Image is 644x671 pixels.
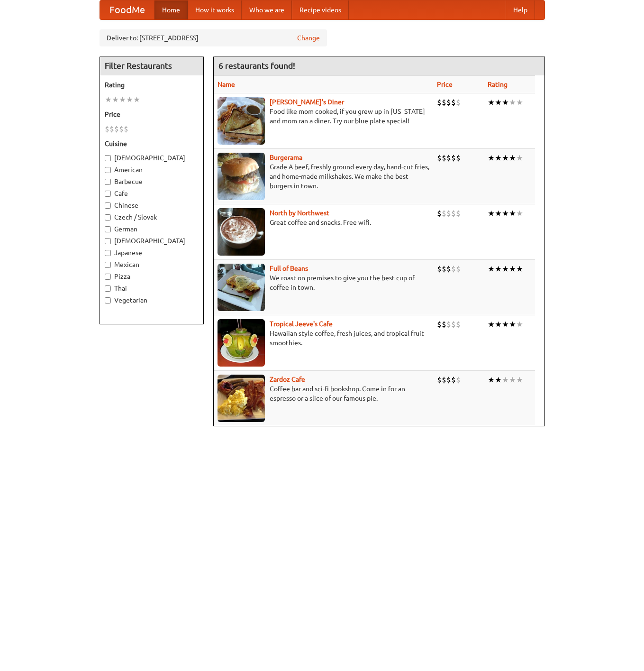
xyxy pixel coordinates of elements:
[451,264,456,274] li: $
[105,201,199,210] label: Chinese
[502,375,509,385] li: ★
[437,375,442,385] li: $
[105,285,111,292] input: Thai
[218,162,429,191] p: Grade A beef, freshly ground every day, hand-cut fries, and home-made milkshakes. We make the bes...
[105,274,111,280] input: Pizza
[119,124,124,134] li: $
[516,264,523,274] li: ★
[105,236,199,246] label: [DEMOGRAPHIC_DATA]
[218,97,265,145] img: sallys.jpg
[218,218,429,227] p: Great coffee and snacks. Free wifi.
[442,208,446,219] li: $
[133,94,140,105] li: ★
[105,179,111,185] input: Barbecue
[437,208,442,219] li: $
[100,0,154,19] a: FoodMe
[488,319,495,330] li: ★
[495,153,502,163] li: ★
[437,319,442,330] li: $
[488,153,495,163] li: ★
[456,153,461,163] li: $
[218,375,265,422] img: zardoz.jpg
[188,0,242,19] a: How it works
[105,248,199,257] label: Japanese
[495,208,502,219] li: ★
[105,177,199,186] label: Barbecue
[105,226,111,232] input: German
[495,319,502,330] li: ★
[442,264,446,274] li: $
[509,208,516,219] li: ★
[105,262,111,268] input: Mexican
[270,265,308,272] b: Full of Beans
[446,153,451,163] li: $
[495,264,502,274] li: ★
[270,376,305,383] a: Zardoz Cafe
[218,329,429,348] p: Hawaiian style coffee, fresh juices, and tropical fruit smoothies.
[218,384,429,403] p: Coffee bar and sci-fi bookshop. Come in for an espresso or a slice of our famous pie.
[451,375,456,385] li: $
[218,273,429,292] p: We roast on premises to give you the best cup of coffee in town.
[509,264,516,274] li: ★
[270,209,329,217] a: North by Northwest
[105,284,199,293] label: Thai
[442,375,446,385] li: $
[451,319,456,330] li: $
[456,319,461,330] li: $
[509,153,516,163] li: ★
[446,97,451,108] li: $
[509,319,516,330] li: ★
[105,139,199,148] h5: Cuisine
[502,153,509,163] li: ★
[495,97,502,108] li: ★
[112,94,119,105] li: ★
[292,0,349,19] a: Recipe videos
[516,375,523,385] li: ★
[495,375,502,385] li: ★
[506,0,535,19] a: Help
[437,153,442,163] li: $
[242,0,292,19] a: Who we are
[502,97,509,108] li: ★
[105,191,111,197] input: Cafe
[516,153,523,163] li: ★
[105,153,199,163] label: [DEMOGRAPHIC_DATA]
[516,208,523,219] li: ★
[446,319,451,330] li: $
[488,81,508,88] a: Rating
[218,319,265,367] img: jeeves.jpg
[109,124,114,134] li: $
[270,154,302,161] a: Burgerama
[154,0,188,19] a: Home
[516,97,523,108] li: ★
[437,97,442,108] li: $
[105,155,111,161] input: [DEMOGRAPHIC_DATA]
[451,208,456,219] li: $
[105,202,111,209] input: Chinese
[105,165,199,175] label: American
[270,98,344,106] a: [PERSON_NAME]'s Diner
[270,320,333,328] a: Tropical Jeeve's Cafe
[437,81,453,88] a: Price
[451,97,456,108] li: $
[119,94,126,105] li: ★
[100,29,327,46] div: Deliver to: [STREET_ADDRESS]
[502,208,509,219] li: ★
[105,297,111,303] input: Vegetarian
[218,81,235,88] a: Name
[105,94,112,105] li: ★
[509,375,516,385] li: ★
[105,167,111,173] input: American
[516,319,523,330] li: ★
[105,238,111,244] input: [DEMOGRAPHIC_DATA]
[105,110,199,119] h5: Price
[105,212,199,222] label: Czech / Slovak
[105,260,199,269] label: Mexican
[218,264,265,311] img: beans.jpg
[442,153,446,163] li: $
[442,319,446,330] li: $
[114,124,119,134] li: $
